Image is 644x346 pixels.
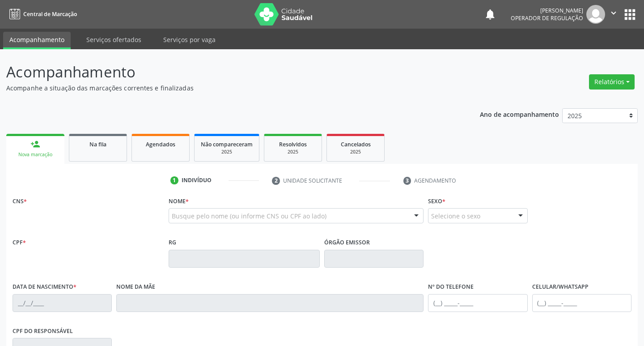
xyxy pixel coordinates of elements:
div: 2025 [201,149,253,155]
span: Central de Marcação [23,10,77,18]
p: Acompanhe a situação das marcações correntes e finalizadas [6,83,448,93]
label: CNS [13,194,27,208]
span: Não compareceram [201,141,253,148]
div: [PERSON_NAME] [511,7,583,14]
label: Nome [169,194,189,208]
span: Selecione o sexo [431,211,480,221]
div: person_add [30,139,40,149]
span: Busque pelo nome (ou informe CNS ou CPF ao lado) [172,211,326,221]
span: Cancelados [341,141,371,148]
label: CPF do responsável [13,325,73,338]
label: Sexo [428,194,445,208]
label: Nº do Telefone [428,280,474,294]
span: Resolvidos [279,141,307,148]
button: Relatórios [589,74,635,90]
a: Acompanhamento [3,32,71,49]
a: Central de Marcação [6,7,77,21]
input: (__) _____-_____ [428,294,527,312]
label: Celular/WhatsApp [532,280,589,294]
span: Agendados [146,141,175,148]
label: Órgão emissor [324,236,370,250]
div: 2025 [271,149,315,155]
button: notifications [484,8,496,21]
a: Serviços por vaga [157,32,222,47]
p: Ano de acompanhamento [480,108,559,120]
div: 2025 [333,149,378,155]
a: Serviços ofertados [80,32,148,47]
label: Data de nascimento [13,280,76,294]
label: CPF [13,236,26,250]
input: __/__/____ [13,294,112,312]
p: Acompanhamento [6,61,448,83]
i:  [609,8,619,18]
label: RG [169,236,176,250]
div: 1 [170,176,178,184]
label: Nome da mãe [116,280,155,294]
div: Indivíduo [182,176,212,184]
input: (__) _____-_____ [532,294,631,312]
span: Na fila [89,141,106,148]
button:  [605,5,622,24]
span: Operador de regulação [511,14,583,22]
button: apps [622,7,638,22]
div: Nova marcação [13,151,58,158]
img: img [586,5,605,24]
